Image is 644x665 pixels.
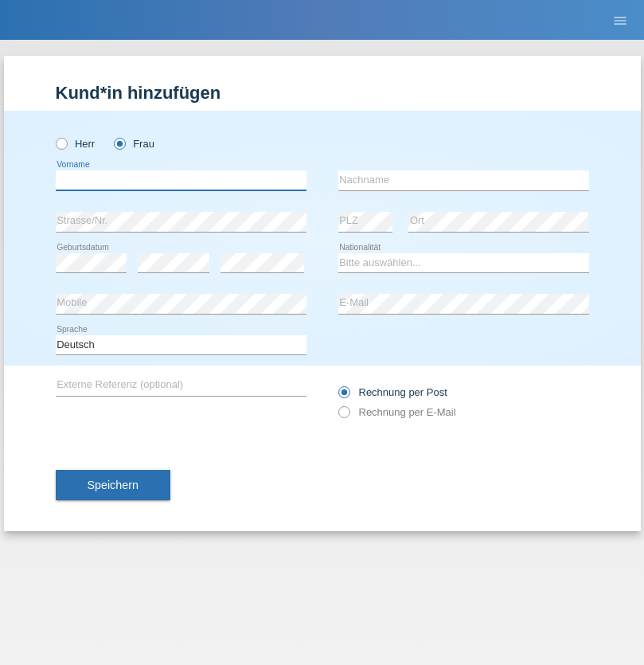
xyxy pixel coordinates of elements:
label: Frau [114,138,154,150]
input: Herr [56,138,66,148]
label: Rechnung per E-Mail [338,406,456,418]
input: Rechnung per E-Mail [338,406,349,426]
a: menu [604,15,636,25]
input: Rechnung per Post [338,386,349,406]
h1: Kund*in hinzufügen [56,83,589,103]
button: Speichern [56,470,170,500]
span: Speichern [88,479,139,491]
i: menu [612,13,628,29]
label: Herr [56,138,96,150]
label: Rechnung per Post [338,386,447,398]
input: Frau [114,138,124,148]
